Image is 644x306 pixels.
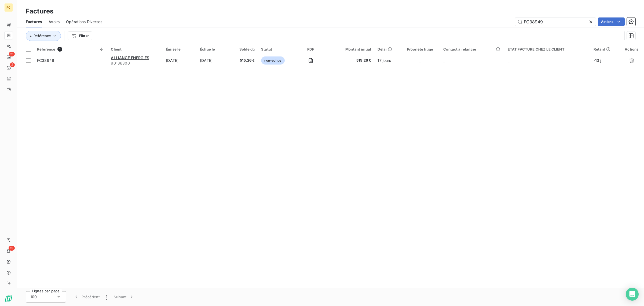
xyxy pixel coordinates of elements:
[515,17,596,26] input: Rechercher
[49,19,60,24] span: Avoirs
[163,54,197,67] td: [DATE]
[330,47,371,51] div: Montant initial
[106,294,107,300] span: 1
[10,62,15,67] span: 2
[378,47,397,51] div: Délai
[234,58,255,63] span: 515,26 €
[330,58,371,63] span: 515,26 €
[623,47,641,51] div: Actions
[34,34,51,38] span: Référence
[200,47,228,51] div: Échue le
[37,47,55,51] span: Référence
[403,47,437,51] div: Propriété litige
[4,3,13,12] div: RC
[26,19,42,24] span: Factures
[111,291,138,303] button: Suivant
[261,56,284,65] span: non-échue
[111,55,149,60] span: ALLIANCE ENERGIES
[626,288,639,301] div: Open Intercom Messenger
[508,47,587,51] div: ETAT FACTURE CHEZ LE CLIENT
[234,47,255,51] div: Solde dû
[4,294,13,303] img: Logo LeanPay
[57,47,62,52] span: 1
[37,58,54,63] span: FC38949
[9,52,15,56] span: 21
[298,47,324,51] div: PDF
[443,58,445,63] span: _
[26,31,61,41] button: Référence
[9,246,15,251] span: 13
[70,291,103,303] button: Précédent
[30,294,37,300] span: 100
[68,31,92,40] button: Filtrer
[111,47,159,51] div: Client
[594,58,601,63] span: -13 j
[598,17,625,26] button: Actions
[66,19,102,24] span: Opérations Diverses
[419,58,421,63] span: _
[374,54,400,67] td: 17 jours
[594,47,616,51] div: Retard
[166,47,193,51] div: Émise le
[103,291,111,303] button: 1
[443,47,501,51] div: Contact à relancer
[197,54,231,67] td: [DATE]
[261,47,291,51] div: Statut
[508,58,509,63] span: _
[111,61,159,66] span: 90136300
[26,6,53,16] h3: Factures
